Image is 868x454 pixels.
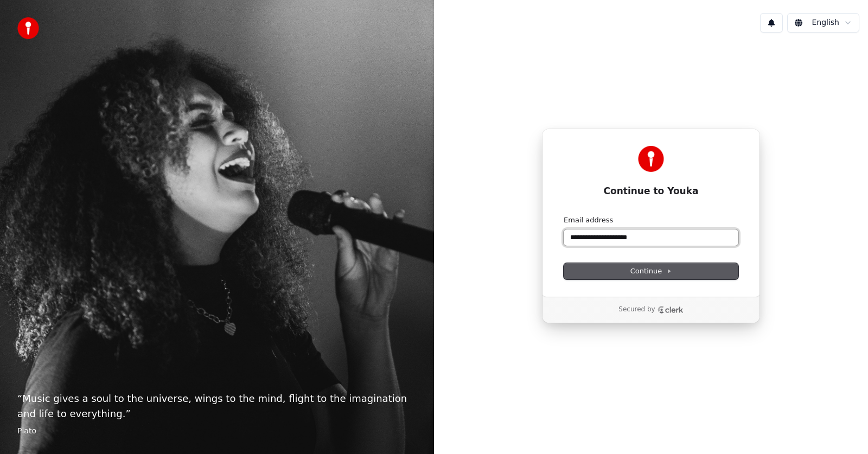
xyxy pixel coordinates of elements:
[17,17,39,39] img: youka
[17,391,417,421] p: “ Music gives a soul to the universe, wings to the mind, flight to the imagination and life to ev...
[618,305,655,314] p: Secured by
[564,215,613,225] label: Email address
[17,426,417,437] footer: Plato
[564,185,738,198] h1: Continue to Youka
[630,266,672,276] span: Continue
[564,263,738,279] button: Continue
[658,306,684,314] a: Clerk logo
[638,146,664,172] img: Youka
